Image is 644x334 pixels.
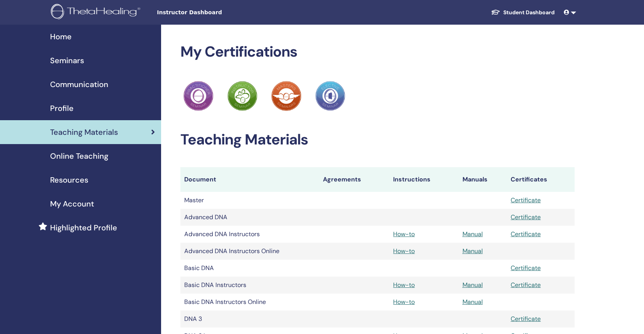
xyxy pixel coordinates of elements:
span: Resources [50,174,88,186]
span: Communication [50,79,108,90]
img: Practitioner [315,81,345,111]
td: Advanced DNA [180,209,319,226]
a: Certificate [511,230,541,238]
span: Online Teaching [50,150,108,162]
a: How-to [393,281,415,289]
td: Advanced DNA Instructors [180,226,319,243]
a: How-to [393,247,415,255]
td: Advanced DNA Instructors Online [180,243,319,260]
td: Basic DNA Instructors [180,277,319,294]
span: My Account [50,198,94,210]
img: logo.png [51,4,143,21]
a: Certificate [511,264,541,272]
a: Certificate [511,213,541,221]
td: DNA 3 [180,311,319,327]
a: How-to [393,298,415,306]
a: Certificate [511,315,541,323]
a: Student Dashboard [485,5,561,20]
td: Basic DNA [180,260,319,277]
img: Practitioner [183,81,214,111]
th: Manuals [459,167,507,192]
span: Instructor Dashboard [157,8,272,17]
th: Certificates [507,167,575,192]
span: Highlighted Profile [50,222,117,233]
a: Manual [462,247,483,255]
a: Certificate [511,196,541,204]
th: Instructions [389,167,458,192]
span: Teaching Materials [50,126,118,138]
th: Document [180,167,319,192]
th: Agreements [319,167,390,192]
span: Profile [50,102,74,114]
a: Manual [462,298,483,306]
td: Basic DNA Instructors Online [180,294,319,311]
span: Home [50,31,72,42]
img: graduation-cap-white.svg [491,9,500,15]
a: How-to [393,230,415,238]
a: Manual [462,230,483,238]
a: Certificate [511,281,541,289]
h2: My Certifications [180,43,575,61]
img: Practitioner [227,81,257,111]
h2: Teaching Materials [180,131,575,149]
span: Seminars [50,55,84,66]
a: Manual [462,281,483,289]
img: Practitioner [271,81,301,111]
td: Master [180,192,319,209]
